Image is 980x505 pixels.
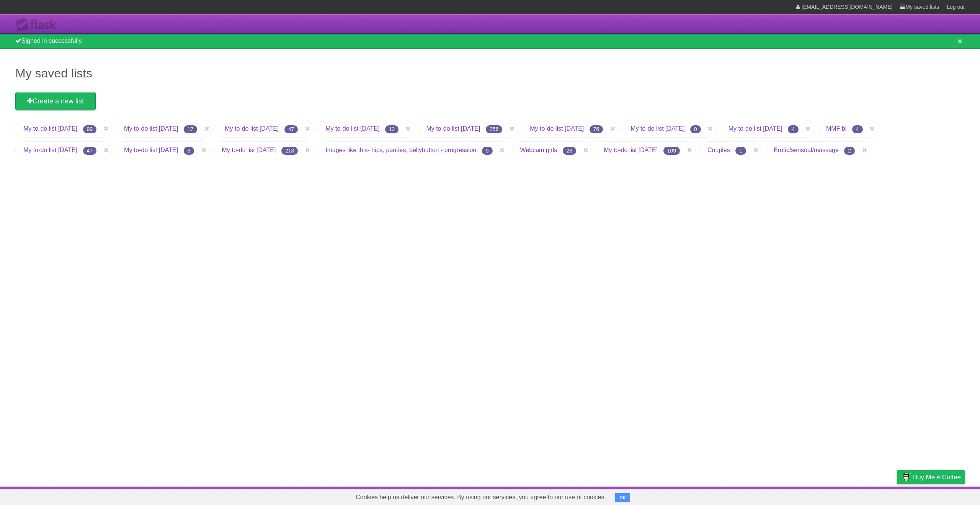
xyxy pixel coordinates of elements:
[728,125,782,132] a: My to-do list [DATE]
[426,125,480,132] a: My to-do list [DATE]
[348,490,614,505] span: Cookies help us deliver our services. By using our services, you agree to our use of cookies.
[222,147,276,153] a: My to-do list [DATE]
[615,493,630,502] button: OK
[735,147,746,155] span: 1
[83,147,97,155] span: 47
[15,92,96,110] a: Create a new list
[861,489,878,503] a: Terms
[15,18,61,32] div: Flask
[225,125,279,132] a: My to-do list [DATE]
[820,489,851,503] a: Developers
[901,471,911,484] img: Buy me a coffee
[826,125,846,132] a: MMF bi
[520,147,557,153] a: Webcam girls
[897,470,965,484] a: Buy me a coffee
[486,125,502,133] span: 256
[563,147,577,155] span: 28
[852,125,863,133] span: 4
[887,489,907,503] a: Privacy
[124,147,178,153] a: My to-do list [DATE]
[630,125,684,132] a: My to-do list [DATE]
[15,64,965,82] h1: My saved lists
[707,147,730,153] a: Couples
[604,147,658,153] a: My to-do list [DATE]
[284,125,298,133] span: 47
[385,125,399,133] span: 12
[530,125,584,132] a: My to-do list [DATE]
[913,471,961,484] span: Buy me a coffee
[590,125,603,133] span: 76
[774,147,839,153] a: Erotic/sensual/massage
[325,147,476,153] a: Images like this- hips, panties, bellybutton - progression
[788,125,799,133] span: 4
[844,147,855,155] span: 2
[83,125,97,133] span: 99
[281,147,298,155] span: 213
[663,147,680,155] span: 109
[482,147,493,155] span: 5
[916,489,965,503] a: Suggest a feature
[795,489,811,503] a: About
[23,125,77,132] a: My to-do list [DATE]
[184,147,194,155] span: 3
[325,125,379,132] a: My to-do list [DATE]
[184,125,198,133] span: 17
[124,125,178,132] a: My to-do list [DATE]
[690,125,701,133] span: 0
[23,147,77,153] a: My to-do list [DATE]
